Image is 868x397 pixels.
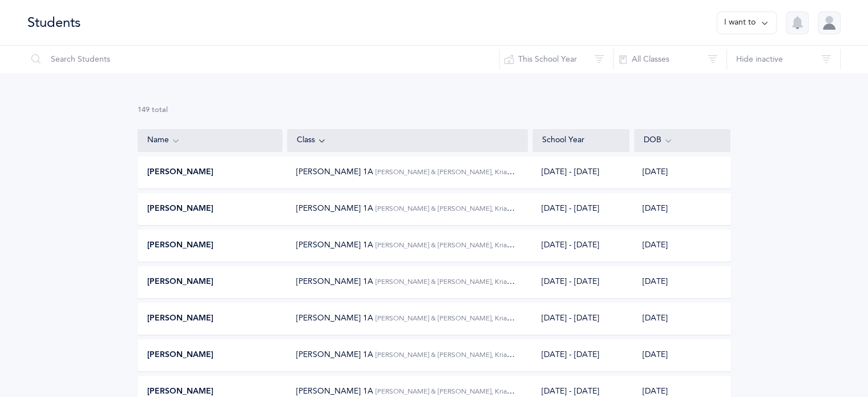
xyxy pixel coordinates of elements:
div: [DATE] - [DATE] [542,313,599,324]
div: [DATE] - [DATE] [542,350,599,361]
span: [PERSON_NAME] [147,240,213,251]
div: [DATE] - [DATE] [542,240,599,251]
div: [DATE] [633,350,730,361]
span: [PERSON_NAME] & [PERSON_NAME], Kriah Red Level • A [376,314,554,323]
button: Hide inactive [726,46,841,73]
span: [PERSON_NAME] & [PERSON_NAME], Kriah Red Level • A [376,204,554,213]
span: [PERSON_NAME] 1A [296,204,373,213]
div: [DATE] [633,240,730,251]
span: [PERSON_NAME] [147,167,213,178]
span: [PERSON_NAME] 1A [296,314,373,323]
div: [DATE] [633,167,730,178]
span: [PERSON_NAME] [147,203,213,215]
span: [PERSON_NAME] & [PERSON_NAME], Kriah Red Level • A [376,167,554,177]
span: total [152,106,168,114]
div: Students [27,13,80,32]
span: [PERSON_NAME] & [PERSON_NAME], Kriah Red Level • A [376,350,554,359]
span: [PERSON_NAME] 1A [296,167,373,177]
div: [DATE] - [DATE] [542,167,599,178]
div: [DATE] [633,203,730,215]
button: All Classes [613,46,727,73]
div: DOB [644,134,721,147]
div: School Year [542,135,620,146]
div: Name [147,134,273,147]
span: [PERSON_NAME] [147,276,213,288]
span: [PERSON_NAME] 1A [296,387,373,396]
div: [DATE] - [DATE] [542,276,599,288]
span: [PERSON_NAME] 1A [296,350,373,359]
span: [PERSON_NAME] 1A [296,240,373,250]
input: Search Students [27,46,500,73]
span: [PERSON_NAME] [147,350,213,361]
span: [PERSON_NAME] & [PERSON_NAME], Kriah Red Level • A [376,277,554,286]
iframe: Drift Widget Chat Controller [811,340,854,383]
span: [PERSON_NAME] & [PERSON_NAME], Kriah Red Level • A [376,240,554,250]
span: [PERSON_NAME] & [PERSON_NAME], Kriah Red Level • A [376,387,554,396]
div: [DATE] [633,313,730,324]
span: [PERSON_NAME] [147,313,213,324]
div: [DATE] [633,276,730,288]
button: This School Year [499,46,613,73]
div: [DATE] - [DATE] [542,203,599,215]
div: Class [297,134,519,147]
button: I want to [717,11,777,34]
span: [PERSON_NAME] 1A [296,277,373,286]
div: 149 [138,105,731,115]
